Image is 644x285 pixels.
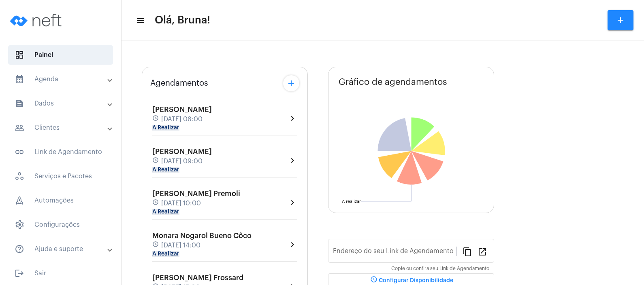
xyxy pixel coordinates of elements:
[152,167,179,173] mat-chip: A Realizar
[8,167,113,186] span: Serviços e Pacotes
[15,99,108,108] mat-panel-title: Dados
[161,158,203,165] span: [DATE] 09:00
[288,114,297,123] mat-icon: chevron_right
[15,123,24,133] mat-icon: sidenav icon
[478,247,487,256] mat-icon: open_in_new
[15,196,24,205] span: sidenav icon
[152,190,240,197] span: [PERSON_NAME] Premoli
[369,278,453,283] span: Configurar Disponibilidade
[15,147,24,157] mat-icon: sidenav icon
[5,118,121,137] mat-expansion-panel-header: sidenav iconClientes
[152,251,179,257] mat-chip: A Realizar
[15,220,24,230] span: sidenav icon
[6,4,67,36] img: logo-neft-novo-2.png
[15,74,24,84] mat-icon: sidenav icon
[463,247,472,256] mat-icon: content_copy
[15,50,24,60] span: sidenav icon
[152,241,160,250] mat-icon: schedule
[152,115,160,124] mat-icon: schedule
[288,156,297,165] mat-icon: chevron_right
[15,74,108,84] mat-panel-title: Agenda
[152,199,160,208] mat-icon: schedule
[5,94,121,113] mat-expansion-panel-header: sidenav iconDados
[152,232,252,239] span: Monara Nogarol Bueno Côco
[616,15,625,25] mat-icon: add
[161,242,200,249] span: [DATE] 14:00
[15,123,108,133] mat-panel-title: Clientes
[155,14,210,27] span: Olá, Bruna!
[8,142,113,162] span: Link de Agendamento
[15,244,108,254] mat-panel-title: Ajuda e suporte
[136,16,144,25] mat-icon: sidenav icon
[152,274,243,281] span: [PERSON_NAME] Frossard
[152,148,212,155] span: [PERSON_NAME]
[391,266,489,272] mat-hint: Copie ou confira seu Link de Agendamento
[5,239,121,259] mat-expansion-panel-header: sidenav iconAjuda e suporte
[150,79,208,88] span: Agendamentos
[288,240,297,249] mat-icon: chevron_right
[152,106,212,113] span: [PERSON_NAME]
[8,215,113,234] span: Configurações
[161,200,201,207] span: [DATE] 10:00
[15,171,24,181] span: sidenav icon
[333,249,456,256] input: Link
[342,199,361,204] text: A realizar
[286,78,296,88] mat-icon: add
[15,244,24,254] mat-icon: sidenav icon
[15,268,24,278] mat-icon: sidenav icon
[152,125,179,131] mat-chip: A Realizar
[8,45,113,65] span: Painel
[288,198,297,207] mat-icon: chevron_right
[339,77,447,87] span: Gráfico de agendamentos
[161,116,203,123] span: [DATE] 08:00
[152,209,179,215] mat-chip: A Realizar
[15,99,24,108] mat-icon: sidenav icon
[152,157,160,166] mat-icon: schedule
[8,191,113,210] span: Automações
[8,264,113,283] span: Sair
[5,70,121,89] mat-expansion-panel-header: sidenav iconAgenda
